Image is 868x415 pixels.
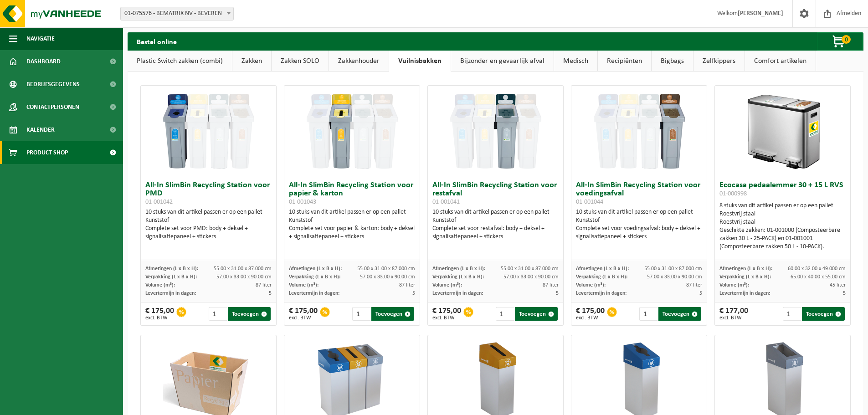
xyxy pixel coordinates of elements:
span: excl. BTW [145,315,174,321]
span: 87 liter [543,282,559,288]
h3: All-In SlimBin Recycling Station voor PMD [145,181,272,206]
h3: All-In SlimBin Recycling Station voor restafval [432,181,559,206]
span: Levertermijn in dagen: [145,291,196,296]
span: Verpakking (L x B x H): [145,274,197,280]
span: 5 [269,291,272,296]
div: Kunststof [576,216,702,225]
a: Vuilnisbakken [389,51,451,72]
button: 0 [817,32,863,51]
span: 55.00 x 31.00 x 87.000 cm [501,266,559,272]
span: Afmetingen (L x B x H): [432,266,485,272]
img: 01-001042 [163,86,254,177]
span: 5 [843,291,846,296]
span: 57.00 x 33.00 x 90.00 cm [360,274,415,280]
span: Bedrijfsgegevens [26,73,80,96]
span: 87 liter [686,282,702,288]
span: Levertermijn in dagen: [576,291,627,296]
img: 01-001044 [594,86,685,177]
div: Roestvrij staal [719,218,846,226]
span: 01-075576 - BEMATRIX NV - BEVEREN [121,7,233,20]
div: € 175,00 [432,307,461,321]
span: 01-000998 [719,190,747,197]
span: 57.00 x 33.00 x 90.00 cm [216,274,272,280]
h3: Ecocasa pedaalemmer 30 + 15 L RVS [719,181,846,200]
input: 1 [783,307,801,321]
span: Levertermijn in dagen: [289,291,339,296]
span: 65.00 x 40.00 x 55.00 cm [791,274,846,280]
div: Complete set voor PMD: body + deksel + signalisatiepaneel + stickers [145,225,272,241]
span: 01-001043 [289,199,316,205]
input: 1 [209,307,227,321]
span: 87 liter [399,282,415,288]
h3: All-In SlimBin Recycling Station voor papier & karton [289,181,415,206]
span: excl. BTW [432,315,461,321]
div: 10 stuks van dit artikel passen er op een pallet [145,208,272,241]
div: € 175,00 [576,307,605,321]
a: Zelfkippers [693,51,745,72]
a: Bijzonder en gevaarlijk afval [451,51,554,72]
span: Kalender [26,118,55,141]
div: Kunststof [432,216,559,225]
span: Volume (m³): [719,282,749,288]
div: 10 stuks van dit artikel passen er op een pallet [432,208,559,241]
strong: [PERSON_NAME] [738,10,783,17]
button: Toevoegen [515,307,558,321]
span: 01-075576 - BEMATRIX NV - BEVEREN [120,7,234,20]
span: 55.00 x 31.00 x 87.000 cm [644,266,702,272]
span: 60.00 x 32.00 x 49.000 cm [788,266,846,272]
a: Zakkenhouder [329,51,389,72]
span: excl. BTW [719,315,748,321]
input: 1 [496,307,514,321]
button: Toevoegen [658,307,701,321]
img: 01-000998 [737,86,828,177]
h2: Bestel online [128,32,186,50]
span: 57.00 x 33.00 x 90.00 cm [503,274,559,280]
a: Plastic Switch zakken (combi) [128,51,232,72]
span: Levertermijn in dagen: [719,291,770,296]
a: Recipiënten [598,51,651,72]
a: Zakken SOLO [272,51,329,72]
span: 55.00 x 31.00 x 87.000 cm [214,266,272,272]
h3: All-In SlimBin Recycling Station voor voedingsafval [576,181,702,206]
div: 8 stuks van dit artikel passen er op een pallet [719,202,846,251]
span: Volume (m³): [289,282,318,288]
button: Toevoegen [802,307,845,321]
span: Verpakking (L x B x H): [719,274,771,280]
span: 87 liter [256,282,272,288]
a: Medisch [554,51,597,72]
span: excl. BTW [576,315,605,321]
span: Dashboard [26,50,61,73]
div: Geschikte zakken: 01-001000 (Composteerbare zakken 30 L - 25-PACK) en 01-001001 (Composteerbare z... [719,226,846,251]
span: Verpakking (L x B x H): [432,274,484,280]
span: 01-001044 [576,199,603,205]
span: Contactpersonen [26,96,79,118]
span: Verpakking (L x B x H): [289,274,340,280]
button: Toevoegen [371,307,414,321]
span: 01-001041 [432,199,460,205]
span: 5 [412,291,415,296]
span: 57.00 x 33.00 x 90.00 cm [647,274,702,280]
a: Bigbags [652,51,693,72]
span: Navigatie [26,27,55,50]
span: Verpakking (L x B x H): [576,274,627,280]
div: € 175,00 [289,307,318,321]
div: 10 stuks van dit artikel passen er op een pallet [576,208,702,241]
span: Afmetingen (L x B x H): [289,266,342,272]
span: Afmetingen (L x B x H): [576,266,629,272]
div: € 177,00 [719,307,748,321]
input: 1 [352,307,371,321]
span: Levertermijn in dagen: [432,291,483,296]
a: Zakken [232,51,271,72]
img: 01-001041 [450,86,541,177]
input: 1 [639,307,658,321]
div: Roestvrij staal [719,210,846,218]
a: Comfort artikelen [745,51,816,72]
div: Complete set voor papier & karton: body + deksel + signalisatiepaneel + stickers [289,225,415,241]
span: 01-001042 [145,199,173,205]
div: Kunststof [289,216,415,225]
div: Complete set voor voedingsafval: body + deksel + signalisatiepaneel + stickers [576,225,702,241]
span: 45 liter [830,282,846,288]
div: 10 stuks van dit artikel passen er op een pallet [289,208,415,241]
div: Kunststof [145,216,272,225]
span: Afmetingen (L x B x H): [719,266,772,272]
